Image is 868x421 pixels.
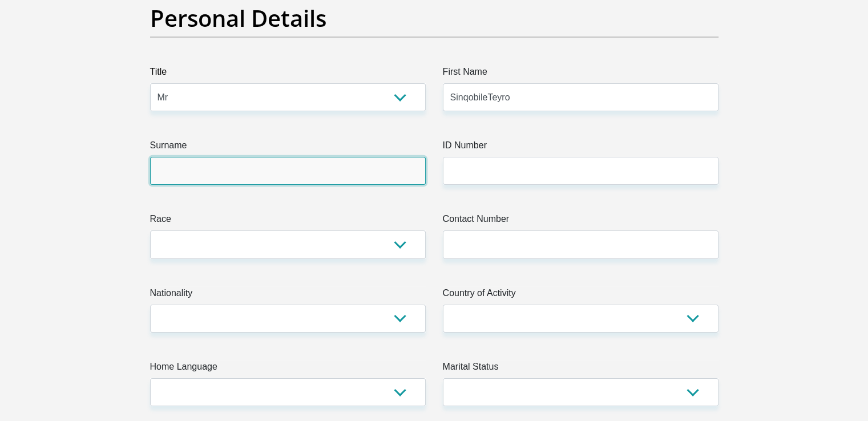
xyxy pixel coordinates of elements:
label: First Name [443,65,718,83]
label: Nationality [150,286,426,305]
input: Surname [150,157,426,185]
label: Surname [150,139,426,157]
input: Contact Number [443,230,718,258]
label: Home Language [150,360,426,378]
input: ID Number [443,157,718,185]
label: ID Number [443,139,718,157]
input: First Name [443,83,718,111]
label: Country of Activity [443,286,718,305]
label: Marital Status [443,360,718,378]
h2: Personal Details [150,5,718,32]
label: Contact Number [443,212,718,230]
label: Race [150,212,426,230]
label: Title [150,65,426,83]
